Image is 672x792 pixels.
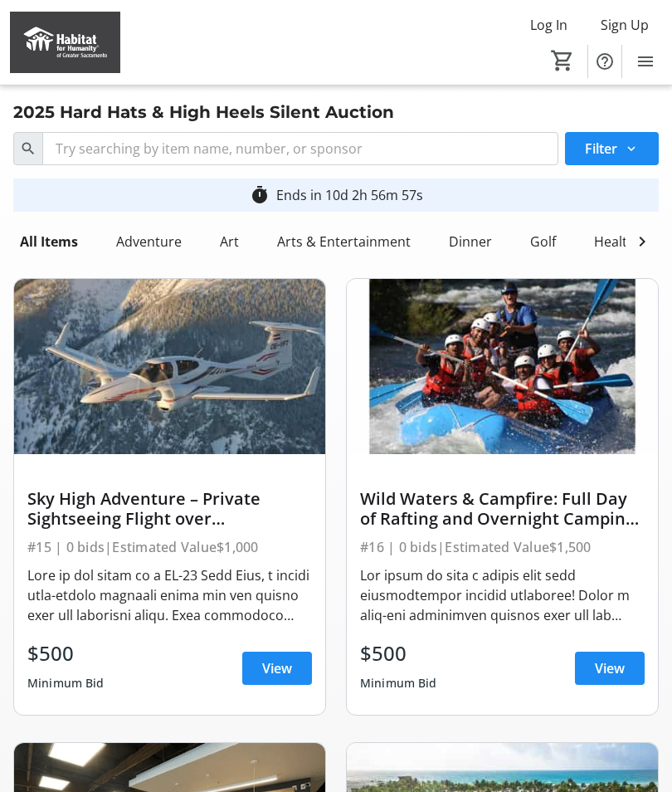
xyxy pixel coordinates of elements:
div: Wild Waters & Campfire: Full Day of Rafting and Overnight Camping for Six [360,489,645,529]
button: Filter [565,132,659,165]
button: Help [588,45,621,78]
img: Sky High Adventure – Private Sightseeing Flight over Sacramento or San Francisco [14,279,325,454]
img: Wild Waters & Campfire: Full Day of Rafting and Overnight Camping for Six [347,279,658,454]
div: $500 [360,638,437,668]
img: Habitat for Humanity of Greater Sacramento's Logo [10,12,120,74]
div: Minimum Bid [360,668,437,698]
div: Lore ip dol sitam co a EL-23 Sedd Eius, t incidi utla-etdolo magnaali enima min ven quisno exer u... [27,565,312,625]
div: Adventure [110,225,188,258]
span: Filter [585,139,617,159]
div: Lor ipsum do sita c adipis elit sedd eiusmodtempor incidid utlaboree! Dolor m aliq-eni adminimven... [360,565,645,625]
a: View [242,652,312,685]
a: View [575,652,645,685]
span: Sign Up [601,15,649,35]
div: Golf [523,225,562,258]
mat-icon: timer_outline [250,185,270,205]
div: Minimum Bid [27,668,105,698]
div: Arts & Entertainment [270,225,417,258]
div: Art [213,225,246,258]
div: Sky High Adventure – Private Sightseeing Flight over [GEOGRAPHIC_DATA] or [GEOGRAPHIC_DATA] [27,489,312,529]
div: All Items [13,225,85,258]
div: Dinner [442,225,499,258]
div: #15 | 0 bids | Estimated Value $1,000 [27,535,312,559]
div: Ends in 10d 2h 56m 57s [276,185,423,205]
input: Try searching by item name, number, or sponsor [42,132,558,165]
span: Log In [530,15,567,35]
span: View [595,658,625,678]
button: Sign Up [587,12,662,38]
button: Cart [548,46,577,76]
div: 2025 Hard Hats & High Heels Silent Auction [3,99,404,125]
span: View [262,658,292,678]
div: #16 | 0 bids | Estimated Value $1,500 [360,535,645,559]
div: $500 [27,638,105,668]
button: Menu [629,45,662,78]
button: Log In [517,12,581,38]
